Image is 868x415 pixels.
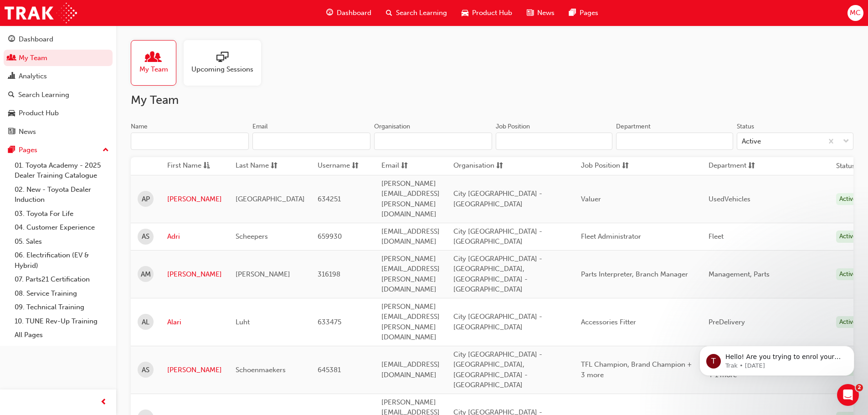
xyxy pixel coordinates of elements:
span: [GEOGRAPHIC_DATA] [236,195,305,203]
span: sessionType_ONLINE_URL-icon [216,51,228,64]
span: Fleet Administrator [581,232,641,241]
div: Department [616,122,651,131]
a: 05. Sales [11,235,113,249]
div: Active [742,136,761,147]
a: 09. Technical Training [11,300,113,314]
a: Analytics [4,68,113,85]
span: chart-icon [8,72,15,81]
span: sorting-icon [496,160,503,172]
a: All Pages [11,328,113,342]
span: [EMAIL_ADDRESS][DOMAIN_NAME] [381,360,440,379]
span: City [GEOGRAPHIC_DATA] - [GEOGRAPHIC_DATA], [GEOGRAPHIC_DATA] - [GEOGRAPHIC_DATA] [453,255,542,294]
a: [PERSON_NAME] [167,194,222,205]
a: news-iconNews [519,4,562,22]
span: PreDelivery [709,318,745,326]
span: Management, Parts [709,270,770,278]
span: people-icon [148,51,159,64]
span: AL [142,317,149,328]
a: 01. Toyota Academy - 2025 Dealer Training Catalogue [11,159,113,183]
div: Analytics [19,71,47,82]
span: sorting-icon [352,160,359,172]
span: 316198 [318,270,340,278]
span: Luht [236,318,250,326]
span: First Name [167,160,201,172]
div: News [19,127,36,137]
span: prev-icon [100,397,107,408]
input: Department [616,133,733,150]
span: asc-icon [203,160,210,172]
span: AP [142,194,150,205]
span: [PERSON_NAME][EMAIL_ADDRESS][PERSON_NAME][DOMAIN_NAME] [381,179,440,219]
span: sorting-icon [271,160,277,172]
span: News [537,8,555,18]
a: Search Learning [4,87,113,103]
span: Pages [580,8,598,18]
span: Parts Interpreter, Branch Manager [581,270,688,278]
span: [PERSON_NAME][EMAIL_ADDRESS][PERSON_NAME][DOMAIN_NAME] [381,302,440,342]
a: 03. Toyota For Life [11,207,113,221]
span: 659930 [318,232,342,241]
span: car-icon [462,7,468,19]
button: MC [847,5,863,21]
span: Upcoming Sessions [191,64,253,75]
span: Last Name [236,160,269,172]
a: pages-iconPages [562,4,606,22]
span: AM [141,269,151,280]
span: AS [142,365,149,375]
iframe: Intercom live chat [837,384,859,406]
span: sorting-icon [622,160,629,172]
span: City [GEOGRAPHIC_DATA] - [GEOGRAPHIC_DATA] [453,227,542,246]
button: Last Namesorting-icon [236,160,286,172]
a: Alari [167,317,222,328]
div: Name [131,122,148,131]
span: Schoenmaekers [236,366,286,374]
span: [PERSON_NAME] [236,270,290,278]
span: down-icon [843,136,849,148]
span: Product Hub [472,8,512,18]
a: 04. Customer Experience [11,220,113,235]
div: Pages [19,145,37,155]
button: First Nameasc-icon [167,160,217,172]
input: Organisation [374,133,492,150]
span: guage-icon [326,7,333,19]
a: My Team [131,40,184,86]
div: Product Hub [19,108,59,118]
span: My Team [139,64,168,75]
input: Job Position [496,133,612,150]
a: [PERSON_NAME] [167,365,222,375]
span: people-icon [8,54,15,62]
span: [EMAIL_ADDRESS][DOMAIN_NAME] [381,227,440,246]
button: Pages [4,142,113,159]
a: 07. Parts21 Certification [11,272,113,287]
div: Active [836,193,860,205]
input: Name [131,133,249,150]
span: Department [709,160,746,172]
a: [PERSON_NAME] [167,269,222,280]
div: Active [836,231,860,243]
span: City [GEOGRAPHIC_DATA] - [GEOGRAPHIC_DATA], [GEOGRAPHIC_DATA] - [GEOGRAPHIC_DATA] [453,350,542,389]
span: City [GEOGRAPHIC_DATA] - [GEOGRAPHIC_DATA] [453,190,542,208]
a: Product Hub [4,105,113,122]
a: Dashboard [4,31,113,48]
span: up-icon [103,144,109,156]
span: car-icon [8,109,15,118]
span: City [GEOGRAPHIC_DATA] - [GEOGRAPHIC_DATA] [453,313,542,331]
span: Search Learning [396,8,447,18]
span: 633475 [318,318,341,326]
button: Job Positionsorting-icon [581,160,631,172]
span: pages-icon [8,146,15,154]
h2: My Team [131,93,853,108]
div: Email [252,122,268,131]
span: 645381 [318,366,341,374]
span: Valuer [581,195,601,203]
a: 02. New - Toyota Dealer Induction [11,183,113,207]
div: Organisation [374,122,410,131]
span: UsedVehicles [709,195,750,203]
a: News [4,123,113,140]
input: Email [252,133,370,150]
a: 10. TUNE Rev-Up Training [11,314,113,328]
